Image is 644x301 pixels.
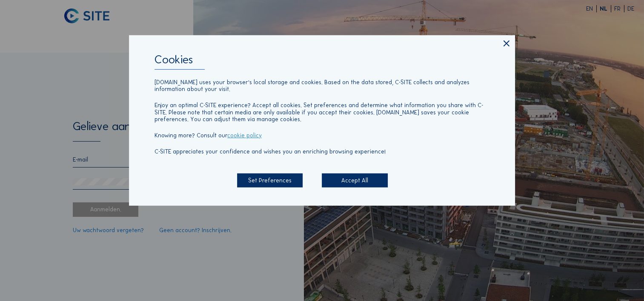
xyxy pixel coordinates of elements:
div: Cookies [155,53,489,69]
div: Set Preferences [237,173,303,187]
p: C-SITE appreciates your confidence and wishes you an enriching browsing experience! [155,148,489,156]
p: [DOMAIN_NAME] uses your browser's local storage and cookies. Based on the data stored, C-SITE col... [155,79,489,93]
p: Knowing more? Consult our [155,132,489,139]
div: Accept All [322,173,387,187]
p: Enjoy an optimal C-SITE experience? Accept all cookies. Set preferences and determine what inform... [155,102,489,123]
a: cookie policy [227,132,262,139]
